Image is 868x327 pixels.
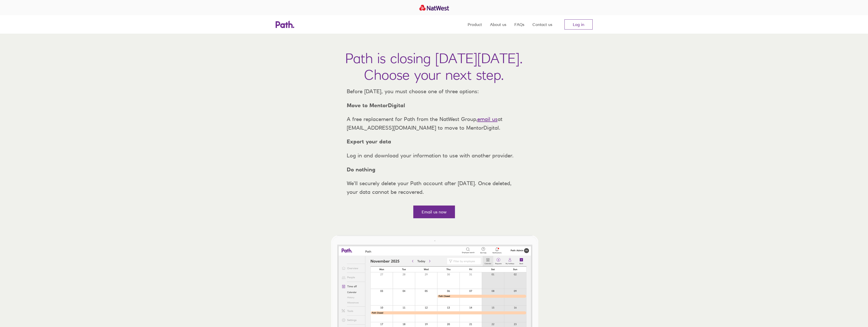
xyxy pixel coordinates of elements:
[345,50,523,83] h1: Path is closing [DATE][DATE]. Choose your next step.
[343,151,526,160] p: Log in and download your information to use with another provider.
[343,87,526,96] p: Before [DATE], you must choose one of three options:
[347,138,391,145] strong: Export your data
[490,15,506,34] a: About us
[468,15,482,34] a: Product
[514,15,524,34] a: FAQs
[532,15,552,34] a: Contact us
[477,116,498,122] a: email us
[347,166,375,173] strong: Do nothing
[564,19,593,30] a: Log in
[413,206,455,218] a: Email us now
[343,179,526,196] p: We’ll securely delete your Path account after [DATE]. Once deleted, your data cannot be recovered.
[343,115,526,132] p: A free replacement for Path from the NatWest Group, at [EMAIL_ADDRESS][DOMAIN_NAME] to move to Me...
[347,102,405,108] strong: Move to MentorDigital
